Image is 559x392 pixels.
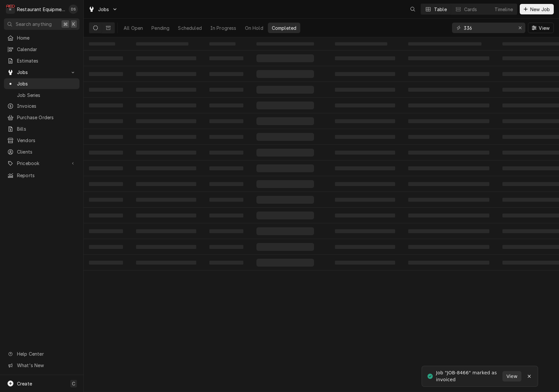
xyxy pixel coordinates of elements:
div: Restaurant Equipment Diagnostics's Avatar [6,5,15,14]
span: ‌ [209,88,243,92]
span: ‌ [256,196,314,204]
input: Keyword search [464,23,513,33]
span: Search anything [16,21,52,28]
span: ‌ [89,56,123,60]
span: ‌ [408,151,489,155]
span: ‌ [256,102,314,109]
span: ‌ [335,72,395,76]
table: Completed Jobs List Loading [84,37,559,392]
span: ‌ [256,117,314,125]
span: ‌ [335,151,395,155]
div: DS [69,5,78,14]
span: ‌ [89,151,123,155]
span: ‌ [89,72,123,76]
span: ‌ [408,135,489,139]
span: ‌ [209,198,243,202]
span: ‌ [335,103,395,107]
span: ‌ [256,259,314,267]
span: ‌ [136,214,196,217]
span: Estimates [17,57,76,64]
span: ‌ [89,166,123,170]
span: Reports [17,172,76,179]
a: Vendors [4,135,79,146]
a: Home [4,32,79,43]
span: K [72,21,75,28]
a: Go to Pricebook [4,158,79,169]
span: ‌ [335,182,395,186]
button: Erase input [515,23,525,33]
span: Purchase Orders [17,114,76,121]
div: Derek Stewart's Avatar [69,5,78,14]
span: ‌ [89,261,123,265]
span: Jobs [17,69,66,76]
span: ‌ [256,42,314,46]
span: ‌ [209,151,243,155]
a: Reports [4,170,79,181]
span: ‌ [136,103,196,107]
span: View [537,25,551,31]
a: Go to Help Center [4,348,79,359]
div: Cards [464,6,477,13]
span: ‌ [256,54,314,62]
span: ‌ [335,261,395,265]
span: ‌ [89,214,123,217]
span: ‌ [256,164,314,172]
span: ‌ [408,88,489,92]
div: In Progress [210,25,236,31]
span: ‌ [209,119,243,123]
a: Go to Jobs [86,4,120,15]
span: ‌ [256,180,314,188]
span: ‌ [256,243,314,251]
span: ‌ [256,149,314,157]
span: View [505,373,519,380]
span: ‌ [136,135,196,139]
span: ‌ [136,182,196,186]
span: Jobs [98,6,109,13]
span: Clients [17,148,76,155]
span: ‌ [209,56,243,60]
span: ‌ [408,72,489,76]
span: ‌ [136,229,196,233]
span: ‌ [335,198,395,202]
span: ‌ [256,227,314,235]
a: Purchase Orders [4,112,79,123]
span: ‌ [209,214,243,217]
span: ‌ [408,119,489,123]
span: ‌ [89,245,123,249]
div: Job "JOB-8466" marked as invoiced [436,369,502,383]
span: ‌ [335,214,395,217]
span: ‌ [209,103,243,107]
span: Invoices [17,103,76,109]
span: ‌ [136,88,196,92]
span: ‌ [136,245,196,249]
span: ‌ [89,88,123,92]
a: Invoices [4,101,79,111]
a: Job Series [4,90,79,101]
span: Vendors [17,137,76,144]
span: ‌ [136,166,196,170]
span: ‌ [209,135,243,139]
span: Create [17,381,32,386]
span: ‌ [209,245,243,249]
span: ‌ [209,72,243,76]
span: ‌ [335,229,395,233]
button: View [528,23,554,33]
span: Calendar [17,46,76,53]
span: ‌ [256,70,314,78]
span: Bills [17,125,76,132]
span: ‌ [408,245,489,249]
span: ‌ [136,119,196,123]
span: C [72,380,75,387]
span: ‌ [136,56,196,60]
span: ‌ [89,198,123,202]
span: ‌ [89,103,123,107]
span: ‌ [209,229,243,233]
span: ‌ [89,42,115,46]
a: Go to Jobs [4,67,79,78]
div: Pending [151,25,169,31]
div: All Open [124,25,143,31]
div: On Hold [245,25,263,31]
span: ‌ [335,135,395,139]
span: ‌ [256,212,314,219]
span: Jobs [17,80,76,87]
